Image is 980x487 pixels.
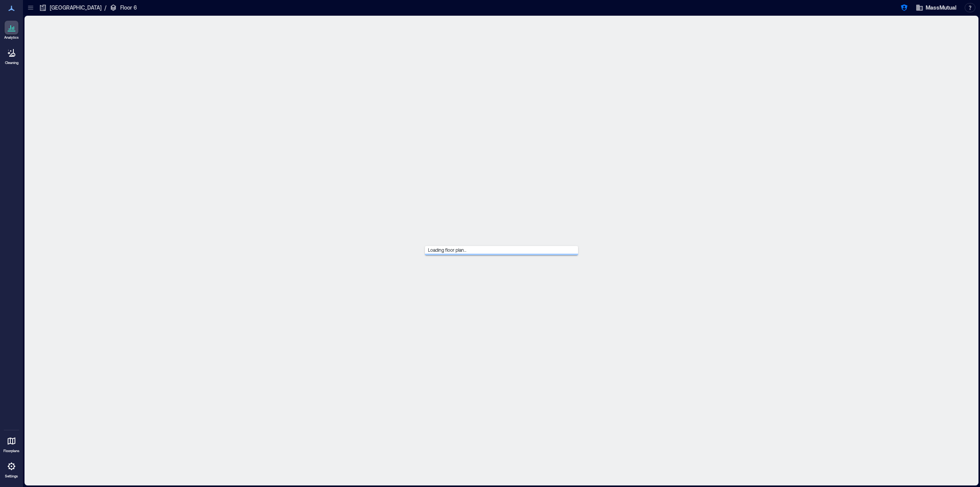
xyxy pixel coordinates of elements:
[2,18,21,42] a: Analytics
[4,35,19,40] p: Analytics
[425,244,469,256] span: Loading floor plan...
[50,4,101,11] p: [GEOGRAPHIC_DATA]
[3,449,20,453] p: Floorplans
[2,457,21,481] a: Settings
[2,44,21,67] a: Cleaning
[1,432,22,456] a: Floorplans
[105,4,106,11] p: /
[913,2,959,14] button: MassMutual
[5,474,18,479] p: Settings
[5,61,18,65] p: Cleaning
[120,4,137,11] p: Floor 6
[926,4,956,11] span: MassMutual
